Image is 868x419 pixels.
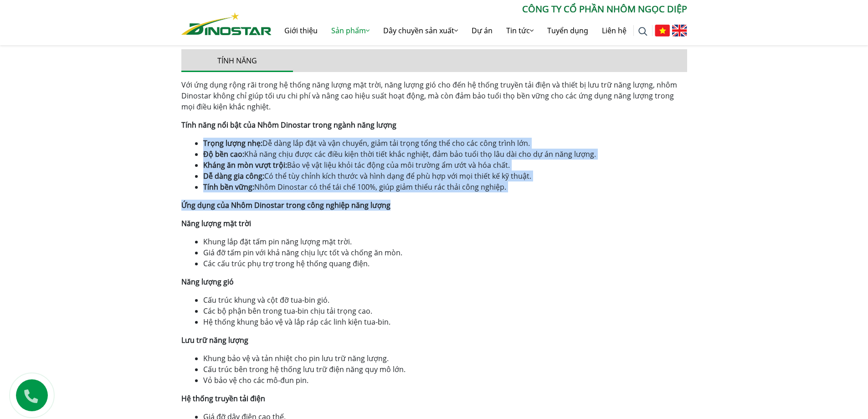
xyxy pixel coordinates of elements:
[595,16,633,45] a: Liên hệ
[465,16,499,45] a: Dự án
[203,295,329,305] span: Cấu trúc khung và cột đỡ tua-bin gió.
[181,49,293,72] button: Tính năng
[203,182,254,192] b: Tính bền vững:
[499,16,540,45] a: Tin tức
[638,27,647,36] img: search
[203,171,264,181] b: Dễ dàng gia công:
[181,12,272,35] img: Nhôm Dinostar
[203,317,390,327] span: Hệ thống khung bảo vệ và lắp ráp các linh kiện tua-bin.
[203,375,308,385] span: Vỏ bảo vệ cho các mô-đun pin.
[181,393,265,403] b: Hệ thống truyền tải điện
[287,160,510,170] span: Bảo vệ vật liệu khỏi tác động của môi trường ẩm ướt và hóa chất.
[203,248,402,258] span: Giá đỡ tấm pin với khả năng chịu lực tốt và chống ăn mòn.
[540,16,595,45] a: Tuyển dụng
[672,25,687,36] img: English
[203,160,287,170] b: Kháng ăn mòn vượt trội:
[277,16,324,45] a: Giới thiệu
[181,200,390,210] b: Ứng dụng của Nhôm Dinostar trong công nghiệp năng lượng
[324,16,376,45] a: Sản phẩm
[272,2,687,16] p: CÔNG TY CỔ PHẦN NHÔM NGỌC DIỆP
[244,149,596,159] span: Khả năng chịu được các điều kiện thời tiết khắc nghiệt, đảm bảo tuổi thọ lâu dài cho dự án năng l...
[181,335,248,345] b: Lưu trữ năng lượng
[203,353,389,363] span: Khung bảo vệ và tản nhiệt cho pin lưu trữ năng lượng.
[181,120,396,130] b: Tính năng nổi bật của Nhôm Dinostar trong ngành năng lượng
[181,277,234,287] b: Năng lượng gió
[203,237,352,247] span: Khung lắp đặt tấm pin năng lượng mặt trời.
[655,25,670,36] img: Tiếng Việt
[203,138,262,148] b: Trọng lượng nhẹ:
[203,149,244,159] b: Độ bền cao:
[264,171,531,181] span: Có thể tùy chỉnh kích thước và hình dạng để phù hợp với mọi thiết kế kỹ thuật.
[203,306,372,316] span: Các bộ phận bên trong tua-bin chịu tải trọng cao.
[203,364,406,374] span: Cấu trúc bên trong hệ thống lưu trữ điện năng quy mô lớn.
[181,218,251,228] b: Năng lượng mặt trời
[181,80,677,112] span: Với ứng dụng rộng rãi trong hệ thống năng lượng mặt trời, năng lượng gió cho đến hệ thống truyền ...
[254,182,506,192] span: Nhôm Dinostar có thể tái chế 100%, giúp giảm thiểu rác thải công nghiệp.
[203,259,370,269] span: Các cấu trúc phụ trợ trong hệ thống quang điện.
[262,138,530,148] span: Dễ dàng lắp đặt và vận chuyển, giảm tải trọng tổng thể cho các công trình lớn.
[376,16,465,45] a: Dây chuyền sản xuất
